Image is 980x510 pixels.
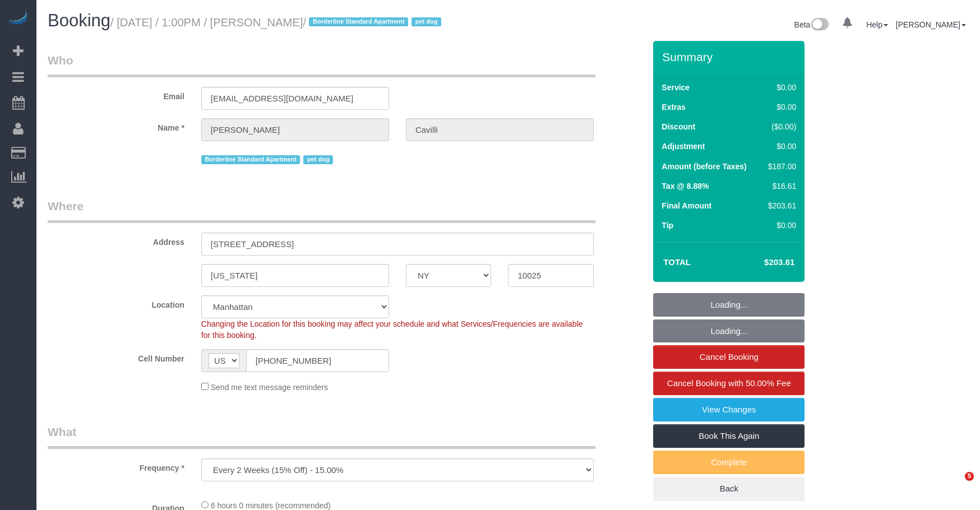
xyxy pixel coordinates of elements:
[48,11,110,30] span: Booking
[662,101,686,113] label: Extras
[662,121,695,132] label: Discount
[764,121,796,132] div: ($0.00)
[211,501,331,510] span: 6 hours 0 minutes (recommended)
[653,424,805,448] a: Book This Again
[303,155,333,164] span: pet dog
[412,17,441,26] span: pet dog
[764,200,796,211] div: $203.61
[667,378,791,388] span: Cancel Booking with 50.00% Fee
[896,20,966,29] a: [PERSON_NAME]
[303,16,445,29] span: /
[110,16,445,29] small: / [DATE] / 1:00PM / [PERSON_NAME]
[309,17,408,26] span: Borderline Standard Apartment
[48,424,595,449] legend: What
[39,87,193,102] label: Email
[764,101,796,113] div: $0.00
[653,398,805,421] a: View Changes
[662,141,705,152] label: Adjustment
[662,50,799,63] h3: Summary
[653,372,805,395] a: Cancel Booking with 50.00% Fee
[653,477,805,500] a: Back
[662,220,673,231] label: Tip
[39,458,193,474] label: Frequency *
[48,52,595,77] legend: Who
[731,258,794,267] h4: $203.61
[201,264,389,287] input: City
[201,319,583,340] span: Changing the Location for this booking may affect your schedule and what Services/Frequencies are...
[764,82,796,93] div: $0.00
[39,233,193,248] label: Address
[39,349,193,364] label: Cell Number
[653,345,805,369] a: Cancel Booking
[764,161,796,172] div: $187.00
[662,200,711,211] label: Final Amount
[406,118,594,141] input: Last Name
[794,20,829,29] a: Beta
[663,257,691,267] strong: Total
[942,472,969,499] iframe: Intercom live chat
[48,198,595,223] legend: Where
[7,11,29,27] img: Automaid Logo
[764,180,796,192] div: $16.61
[39,295,193,310] label: Location
[201,155,301,164] span: Borderline Standard Apartment
[965,472,974,481] span: 5
[764,220,796,231] div: $0.00
[866,20,888,29] a: Help
[662,180,709,192] label: Tax @ 8.88%
[662,161,746,172] label: Amount (before Taxes)
[246,349,389,372] input: Cell Number
[508,264,594,287] input: Zip Code
[201,118,389,141] input: First Name
[39,118,193,133] label: Name *
[764,141,796,152] div: $0.00
[810,18,829,33] img: New interface
[201,87,389,110] input: Email
[211,383,328,392] span: Send me text message reminders
[662,82,690,93] label: Service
